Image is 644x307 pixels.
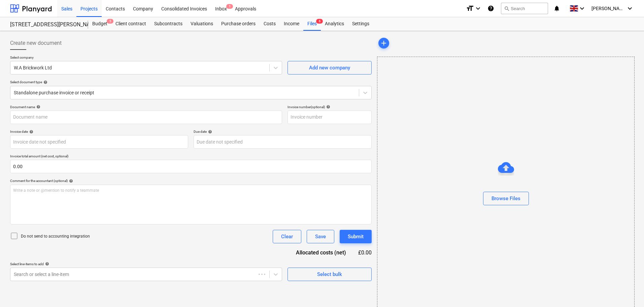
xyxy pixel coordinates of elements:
i: format_size [466,4,474,12]
div: Select bulk [317,270,342,279]
span: help [28,130,33,134]
div: Select document type [10,80,372,84]
div: £0.00 [357,249,372,256]
input: Document name [10,111,282,124]
input: Invoice date not specified [10,135,188,149]
button: Add new company [287,61,372,74]
button: Browse Files [483,192,529,205]
span: 5 [107,19,113,24]
a: Files6 [303,17,321,31]
div: Browse Files [492,194,520,203]
span: help [42,80,47,84]
span: 1 [226,4,233,9]
span: [PERSON_NAME] [591,6,625,11]
a: Budget5 [88,17,111,31]
button: Select bulk [287,268,372,281]
div: Invoice number (optional) [287,105,372,109]
span: help [35,105,40,109]
input: Due date not specified [194,135,372,149]
input: Invoice total amount (net cost, optional) [10,160,372,173]
span: help [68,179,73,183]
i: notifications [553,4,560,12]
a: Costs [260,17,280,31]
p: Do not send to accounting integration [21,234,90,239]
div: Submit [348,232,364,241]
div: Invoice date [10,129,188,134]
a: Valuations [187,17,217,31]
p: Select company [10,55,282,61]
a: Purchase orders [217,17,260,31]
span: help [325,105,330,109]
span: 6 [316,19,323,24]
a: Settings [348,17,373,31]
a: Subcontracts [150,17,187,31]
span: help [207,130,212,134]
div: Document name [10,105,282,109]
input: Invoice number [287,111,372,124]
div: Add new company [309,63,350,72]
i: keyboard_arrow_down [474,4,482,12]
span: search [504,6,509,11]
span: help [44,262,49,266]
a: Income [280,17,303,31]
div: Select line-items to add [10,262,282,266]
div: Files [303,17,321,31]
div: Save [315,232,326,241]
i: keyboard_arrow_down [578,4,586,12]
iframe: Chat Widget [610,275,644,307]
button: Save [307,230,334,243]
div: Allocated costs (net) [284,249,357,256]
button: Submit [340,230,372,243]
p: Invoice total amount (net cost, optional) [10,154,372,160]
i: keyboard_arrow_down [626,4,634,12]
div: Clear [281,232,293,241]
a: Client contract [111,17,150,31]
div: Due date [194,129,372,134]
div: Comment for the accountant (optional) [10,179,372,183]
button: Clear [273,230,301,243]
i: Knowledge base [487,4,494,12]
div: Budget [88,17,111,31]
a: Analytics [321,17,348,31]
div: [STREET_ADDRESS][PERSON_NAME] [10,21,80,28]
span: add [380,39,388,47]
button: Search [501,3,548,14]
span: Create new document [10,39,62,47]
